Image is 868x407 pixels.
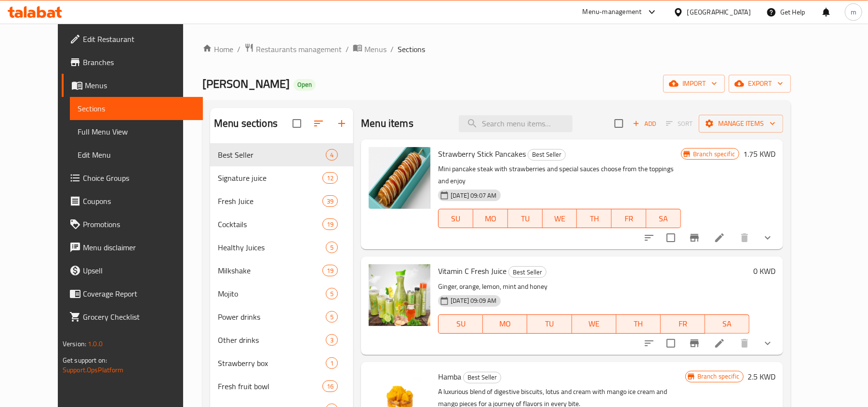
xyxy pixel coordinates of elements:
button: FR [661,314,705,334]
span: SA [650,212,677,226]
span: Cocktails [218,218,322,230]
button: sort-choices [638,332,661,355]
span: Manage items [707,118,775,130]
span: Best Seller [528,149,565,160]
span: m [851,7,856,17]
span: [DATE] 09:09 AM [447,296,500,305]
div: items [326,288,338,299]
span: 16 [323,382,337,391]
button: FR [612,209,646,228]
span: TH [620,317,657,331]
button: MO [473,209,508,228]
span: MO [487,317,523,331]
button: SA [705,314,749,334]
div: Healthy Juices5 [210,236,353,259]
a: Edit Restaurant [62,27,203,51]
button: WE [572,314,616,334]
span: export [736,78,783,90]
span: Vitamin C Fresh Juice [438,264,507,278]
span: Get support on: [63,354,107,366]
button: delete [733,332,756,355]
span: Coverage Report [83,288,195,299]
h2: Menu items [361,116,414,131]
a: Menus [62,74,203,97]
h6: 0 KWD [753,264,775,278]
nav: breadcrumb [202,43,791,55]
span: Fresh fruit bowl [218,380,322,392]
span: 5 [326,243,337,252]
div: Open [294,79,316,91]
div: Other drinks3 [210,328,353,352]
svg: Show Choices [762,338,774,349]
div: Menu-management [583,6,642,18]
span: Choice Groups [83,172,195,184]
a: Full Menu View [70,120,203,143]
button: Branch-specific-item [683,226,706,249]
button: SU [438,209,473,228]
a: Edit menu item [714,232,725,244]
span: Other drinks [218,334,326,346]
span: Branch specific [694,372,743,381]
button: SA [646,209,681,228]
div: Strawberry box1 [210,352,353,375]
span: Select to update [661,228,681,248]
a: Edit menu item [714,338,725,349]
span: Hamba [438,369,461,384]
span: Select section first [660,116,699,131]
a: Coupons [62,190,203,213]
div: Fresh Juice39 [210,190,353,213]
button: show more [756,332,779,355]
div: items [322,265,338,276]
span: Upsell [83,265,195,276]
img: Vitamin C Fresh Juice [369,264,430,326]
span: Branch specific [689,149,739,159]
span: import [671,78,717,90]
div: Strawberry box [218,357,326,369]
div: Signature juice12 [210,166,353,190]
span: WE [576,317,613,331]
span: SU [442,212,469,226]
button: Manage items [699,115,783,133]
span: TU [512,212,539,226]
div: Power drinks5 [210,305,353,328]
span: SA [709,317,746,331]
button: import [663,75,725,93]
span: Strawberry Stick Pancakes [438,147,526,161]
a: Promotions [62,213,203,236]
div: items [322,172,338,184]
span: 19 [323,266,337,275]
span: Sections [398,43,425,55]
a: Upsell [62,259,203,282]
span: Best Seller [218,149,326,161]
div: items [322,218,338,230]
span: Edit Menu [78,149,195,161]
button: Branch-specific-item [683,332,706,355]
span: 5 [326,312,337,322]
div: items [326,311,338,323]
div: items [322,195,338,207]
span: Coupons [83,195,195,207]
span: Add item [629,116,660,131]
button: TH [577,209,612,228]
button: Add section [330,112,353,135]
span: Edit Restaurant [83,33,195,45]
div: Best Seller4 [210,143,353,166]
span: FR [615,212,642,226]
button: TU [508,209,543,228]
span: MO [477,212,504,226]
span: 5 [326,289,337,298]
div: Milkshake19 [210,259,353,282]
span: SU [442,317,479,331]
div: Mojito [218,288,326,299]
a: Choice Groups [62,166,203,190]
span: Best Seller [509,267,546,278]
a: Grocery Checklist [62,305,203,328]
li: / [390,43,394,55]
span: Best Seller [464,372,501,383]
div: Cocktails19 [210,213,353,236]
span: Healthy Juices [218,242,326,253]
